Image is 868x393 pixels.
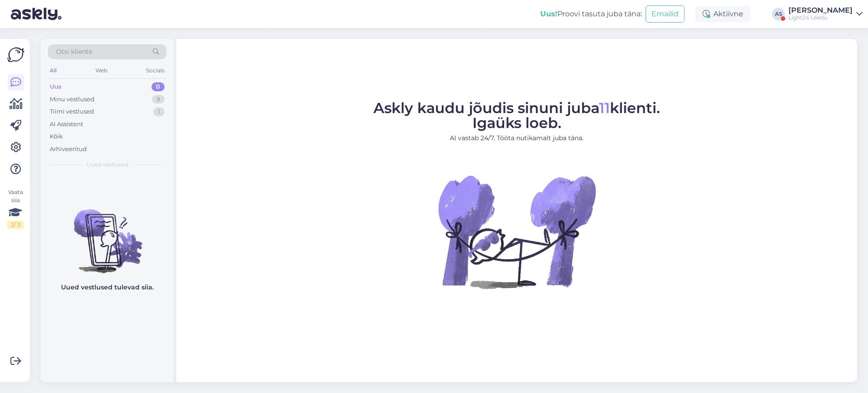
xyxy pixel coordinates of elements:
div: Proovi tasuta juba täna: [540,9,642,19]
div: Vaata siia [7,188,24,229]
span: Otsi kliente [56,47,92,57]
img: No chats [41,193,174,275]
a: [PERSON_NAME]Light24 Leedu [788,7,863,21]
div: 2 / 3 [7,221,24,229]
div: Kõik [50,132,63,141]
div: 9 [152,95,165,104]
div: Web [94,65,109,76]
div: AI Assistent [50,120,83,129]
div: 1 [153,107,165,116]
span: 11 [599,99,610,117]
div: [PERSON_NAME] [788,7,853,14]
div: Light24 Leedu [788,14,853,21]
div: Minu vestlused [50,95,94,104]
div: 0 [151,82,165,91]
div: Socials [144,65,166,76]
button: Emailid [646,5,684,23]
div: Tiimi vestlused [50,107,94,116]
p: AI vastab 24/7. Tööta nutikamalt juba täna. [373,133,660,143]
b: Uus! [540,9,557,18]
div: AS [772,8,785,20]
p: Uued vestlused tulevad siia. [61,283,154,292]
span: Askly kaudu jõudis sinuni juba klienti. Igaüks loeb. [373,99,660,132]
div: Arhiveeritud [50,145,87,154]
div: Aktiivne [695,6,750,22]
div: All [48,65,58,76]
div: Uus [50,82,61,91]
span: Uued vestlused [86,161,128,169]
img: Askly Logo [7,46,24,63]
img: No Chat active [435,150,598,313]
